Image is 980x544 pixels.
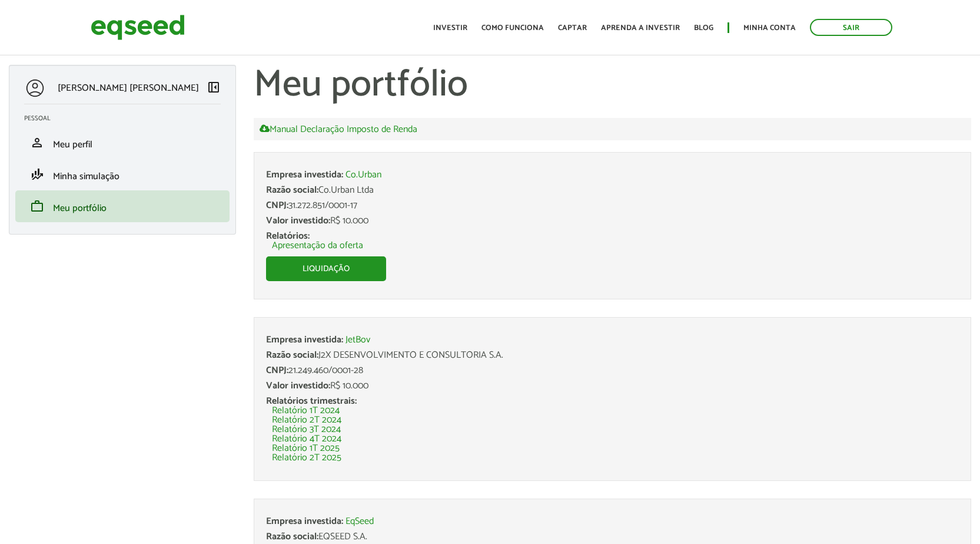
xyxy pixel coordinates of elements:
[266,532,959,542] div: EQSEED S.A.
[266,332,343,348] span: Empresa investida:
[272,444,340,453] a: Relatório 1T 2025
[266,378,330,394] span: Valor investido:
[272,425,341,434] a: Relatório 3T 2024
[24,199,221,213] a: workMeu portfólio
[15,190,230,222] li: Meu portfólio
[15,127,230,159] li: Meu perfil
[266,213,330,229] span: Valor investido:
[266,256,386,281] a: Liquidação
[272,453,341,463] a: Relatório 2T 2025
[266,186,959,195] div: Co.Urban Ltda
[346,517,374,526] a: EqSeed
[266,228,310,244] span: Relatórios:
[24,115,230,122] h2: Pessoal
[266,216,959,226] div: R$ 10.000
[266,201,959,210] div: 31.272.851/0001-17
[53,169,119,184] span: Minha simulação
[207,80,221,94] span: left_panel_close
[53,200,107,216] span: Meu portfólio
[694,24,713,32] a: Blog
[53,137,92,153] span: Meu perfil
[601,24,680,32] a: Aprenda a investir
[266,366,959,375] div: 21.249.460/0001-28
[58,83,199,94] p: [PERSON_NAME] [PERSON_NAME]
[15,159,230,190] li: Minha simulação
[481,24,544,32] a: Como funciona
[272,434,341,444] a: Relatório 4T 2024
[266,393,357,409] span: Relatórios trimestrais:
[272,241,363,250] a: Apresentação da oferta
[30,136,44,150] span: person
[272,416,341,425] a: Relatório 2T 2024
[558,24,587,32] a: Captar
[207,80,221,97] a: Colapsar menu
[346,170,381,180] a: Co.Urban
[266,351,959,360] div: J2X DESENVOLVIMENTO E CONSULTORIA S.A.
[266,182,318,198] span: Razão social:
[260,124,417,134] a: Manual Declaração Imposto de Renda
[24,136,221,150] a: personMeu perfil
[266,347,318,363] span: Razão social:
[254,65,971,106] h1: Meu portfólio
[346,335,370,345] a: JetBov
[810,19,892,36] a: Sair
[266,197,288,213] span: CNPJ:
[266,381,959,391] div: R$ 10.000
[266,362,288,378] span: CNPJ:
[30,167,44,182] span: finance_mode
[266,513,343,529] span: Empresa investida:
[266,167,343,183] span: Empresa investida:
[433,24,467,32] a: Investir
[743,24,796,32] a: Minha conta
[30,199,44,213] span: work
[24,167,221,182] a: finance_modeMinha simulação
[272,406,340,416] a: Relatório 1T 2024
[91,12,185,43] img: EqSeed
